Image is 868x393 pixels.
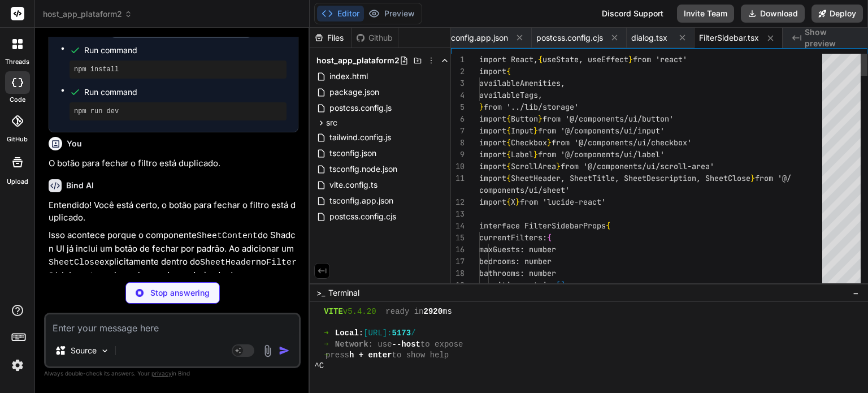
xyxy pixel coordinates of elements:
button: Download [741,5,805,23]
div: 15 [451,232,465,244]
span: Show preview [805,27,859,49]
div: 3 [451,77,465,89]
span: tsconfig.app.json [328,194,394,208]
span: bedrooms: number [479,256,552,266]
p: Entendido! Você está certo, o botão para fechar o filtro está duplicado. [49,199,298,224]
span: } [479,102,484,112]
span: { [506,197,511,207]
div: 2 [451,66,465,77]
div: 9 [451,149,465,161]
img: Pick Models [100,346,110,356]
span: ➜ [324,350,325,361]
p: Source [71,345,97,356]
span: dialog.tsx [631,32,667,44]
span: { [506,114,511,124]
p: Isso acontece porque o componente do Shadcn UI já inclui um botão de fechar por padrão. Ao adicio... [49,229,298,283]
div: 10 [451,161,465,172]
img: icon [279,345,290,356]
span: availableTags, [479,90,542,100]
code: SheetClose [49,258,99,267]
pre: npm run dev [74,107,282,116]
div: Create [84,25,251,37]
span: import [479,161,506,171]
span: to expose [420,339,463,350]
span: ready in [385,306,423,317]
span: useState, useEffect [542,54,628,64]
p: O botão para fechar o filtro está duplicado. [49,157,298,170]
div: 17 [451,256,465,267]
span: from '../lib/storage' [484,102,579,112]
span: { [506,161,511,171]
label: threads [5,57,29,67]
span: FilterSidebar.tsx [699,32,759,44]
span: import [479,197,506,207]
span: bathrooms: number [479,268,556,278]
span: press [325,350,349,361]
span: { [606,221,610,231]
span: − [853,287,859,299]
span: ➜ [324,339,325,350]
span: import [479,149,506,159]
h6: You [67,138,82,149]
span: } [538,114,542,124]
span: { [538,54,542,64]
span: Label [511,149,533,159]
span: host_app_plataform2 [43,8,132,20]
span: { [506,66,511,76]
span: from 'lucide-react' [520,197,606,207]
span: Checkbox [511,137,547,148]
span: { [506,137,511,148]
label: Upload [7,177,28,187]
div: 6 [451,113,465,125]
span: to show help [392,350,449,361]
span: host_app_plataform2 [316,55,400,66]
span: vite.config.ts [328,178,379,192]
span: Network [335,339,368,350]
span: VITE [324,306,343,317]
h6: Bind AI [66,180,94,191]
span: } [556,161,561,171]
span: { [547,232,552,243]
span: } [533,126,538,136]
span: src [326,117,337,128]
span: package.json [328,85,380,99]
span: tsconfig.app.json [444,32,508,44]
span: Run command [84,45,287,56]
span: ms [442,306,452,317]
span: [ [556,280,561,290]
div: 8 [451,137,465,149]
span: postcss.config.cjs [328,210,397,223]
button: Invite Team [677,5,734,23]
span: v5.4.20 [343,306,376,317]
span: from '@/components/ui/label' [538,149,665,159]
span: X [511,197,515,207]
button: − [850,284,861,302]
span: { [506,173,511,183]
span: tailwind.config.js [328,131,392,144]
span: tsconfig.node.json [328,162,398,176]
span: import [479,66,506,76]
div: Files [310,32,351,44]
div: Github [351,32,398,44]
span: from '@/components/ui/checkbox' [552,137,692,148]
div: 11 [451,172,465,184]
span: from '@/components/ui/scroll-area' [561,161,714,171]
span: --host [392,339,420,350]
div: 1 [451,54,465,66]
span: lose [732,173,750,183]
span: } [750,173,755,183]
span: ScrollArea [511,161,556,171]
span: { [506,149,511,159]
img: attachment [261,344,274,357]
span: from '@/components/ui/input' [538,126,665,136]
div: 4 [451,89,465,101]
p: Stop answering [150,287,210,299]
span: } [515,197,520,207]
span: : use [368,339,392,350]
span: Button [511,114,538,124]
div: 12 [451,196,465,208]
div: 18 [451,267,465,279]
span: Run command [84,87,287,98]
span: h + enter [349,350,392,361]
code: SheetHeader [200,258,256,267]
